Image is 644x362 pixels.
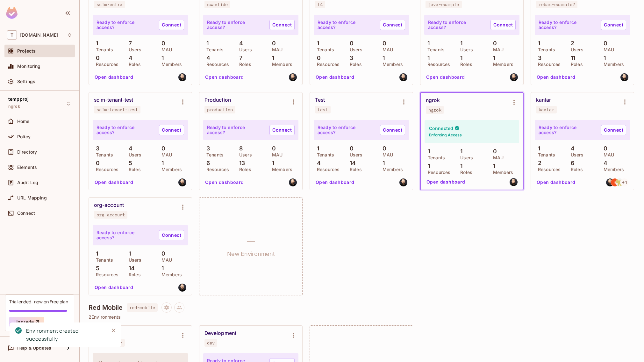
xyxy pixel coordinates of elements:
[204,97,231,103] div: Production
[207,20,264,30] p: Ready to enforce access?
[347,55,353,61] p: 3
[539,20,596,30] p: Ready to enforce access?
[125,257,141,263] p: Users
[318,20,375,30] p: Ready to enforce access?
[6,7,18,19] img: SReyMgAAAABJRU5ErkJggg==
[379,145,386,152] p: 0
[601,125,626,135] a: Connect
[236,167,251,172] p: Roles
[314,62,340,67] p: Resources
[535,47,555,52] p: Tenants
[490,20,516,30] a: Connect
[620,73,628,81] img: thomas@permit.io
[17,211,35,216] span: Connect
[457,148,462,155] p: 1
[490,40,497,47] p: 0
[314,145,319,152] p: 1
[203,62,229,67] p: Resources
[236,160,245,166] p: 13
[318,2,323,7] div: t4
[313,177,357,187] button: Open dashboard
[539,2,575,7] div: rebac-example2
[428,2,459,7] div: java-example
[9,299,68,305] div: Trial ended- now on Free plan
[207,107,233,112] div: production
[17,134,31,139] span: Policy
[158,265,164,271] p: 1
[269,160,274,166] p: 1
[269,125,295,135] a: Connect
[93,152,113,157] p: Tenants
[125,265,135,271] p: 14
[159,230,184,240] a: Connect
[236,47,252,52] p: Users
[568,160,574,166] p: 6
[203,47,224,52] p: Tenants
[535,160,541,166] p: 2
[457,170,472,175] p: Roles
[17,119,30,124] span: Home
[9,317,44,327] button: Upgrade
[93,167,118,172] p: Resources
[510,73,518,81] img: thomas@permit.io
[158,55,164,61] p: 1
[600,152,614,157] p: MAU
[568,152,583,157] p: Users
[347,152,362,157] p: Users
[601,20,626,30] a: Connect
[236,152,252,157] p: Users
[457,55,462,61] p: 1
[161,306,172,312] span: Project settings
[315,97,325,103] div: Test
[535,40,540,47] p: 1
[535,145,540,152] p: 1
[314,47,334,52] p: Tenants
[425,155,445,160] p: Tenants
[457,155,473,160] p: Users
[539,125,596,135] p: Ready to enforce access?
[287,329,300,342] button: Environment settings
[510,178,518,186] img: thomas@permit.io
[600,160,607,166] p: 4
[347,167,362,172] p: Roles
[178,284,186,292] img: thomas@permit.io
[269,145,276,152] p: 0
[97,230,154,240] p: Ready to enforce access?
[89,304,123,311] h4: Red Mobile
[236,40,243,47] p: 4
[203,167,229,172] p: Resources
[89,315,635,320] p: 2 Environments
[616,178,624,186] img: Girishankar.VP@kantar.com
[314,152,334,157] p: Tenants
[428,20,485,30] p: Ready to enforce access?
[125,152,141,157] p: Users
[92,177,136,187] button: Open dashboard
[203,160,210,166] p: 6
[568,55,575,61] p: 11
[20,33,58,38] span: Workspace: tk-permit.io
[125,160,132,166] p: 5
[622,180,627,185] span: + 1
[490,170,513,175] p: Members
[508,96,520,109] button: Environment settings
[568,145,575,152] p: 4
[93,62,118,67] p: Resources
[207,125,264,135] p: Ready to enforce access?
[158,152,172,157] p: MAU
[125,55,132,61] p: 4
[318,125,375,135] p: Ready to enforce access?
[428,107,441,112] div: ngrok
[204,330,236,337] div: Development
[568,167,583,172] p: Roles
[125,40,132,47] p: 7
[568,47,583,52] p: Users
[203,152,224,157] p: Tenants
[289,73,297,81] img: thomas@permit.io
[490,47,504,52] p: MAU
[424,40,430,47] p: 1
[158,257,172,263] p: MAU
[425,148,430,155] p: 1
[457,62,472,67] p: Roles
[534,72,578,82] button: Open dashboard
[313,72,357,82] button: Open dashboard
